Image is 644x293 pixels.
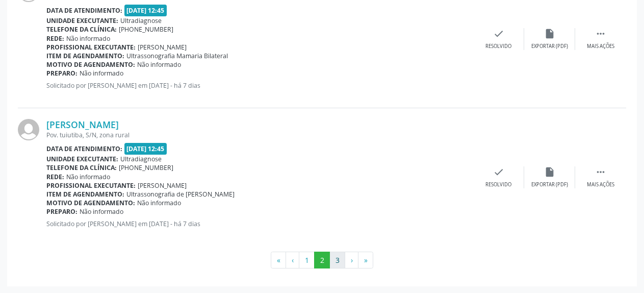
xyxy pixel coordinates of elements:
b: Item de agendamento: [46,190,124,199]
img: img [18,119,39,140]
div: Pov. tuiutiba, S/N, zona rural [46,131,473,139]
b: Rede: [46,34,64,43]
b: Data de atendimento: [46,6,122,15]
span: Não informado [137,199,181,207]
button: Go to next page [345,252,358,269]
b: Motivo de agendamento: [46,60,135,69]
button: Go to last page [358,252,373,269]
i:  [595,166,606,178]
div: Resolvido [485,43,511,50]
b: Telefone da clínica: [46,163,117,172]
span: Não informado [66,34,110,43]
span: Ultradiagnose [120,155,162,163]
a: [PERSON_NAME] [46,119,119,130]
span: [PHONE_NUMBER] [119,25,173,34]
button: Go to first page [271,252,286,269]
p: Solicitado por [PERSON_NAME] em [DATE] - há 7 dias [46,81,473,90]
div: Mais ações [587,43,614,50]
b: Profissional executante: [46,181,136,190]
div: Exportar (PDF) [531,43,568,50]
b: Motivo de agendamento: [46,199,135,207]
p: Solicitado por [PERSON_NAME] em [DATE] - há 7 dias [46,219,473,228]
div: Exportar (PDF) [531,181,568,188]
span: Não informado [137,60,181,69]
b: Unidade executante: [46,16,118,25]
i: insert_drive_file [544,28,555,39]
span: Ultradiagnose [120,16,162,25]
span: Não informado [66,173,110,181]
button: Go to page 3 [329,252,345,269]
span: Ultrassonografia Mamaria Bilateral [126,52,228,60]
span: [PERSON_NAME] [138,43,187,52]
span: Não informado [80,207,123,216]
b: Rede: [46,173,64,181]
span: [PERSON_NAME] [138,181,187,190]
b: Preparo: [46,69,78,78]
i:  [595,28,606,39]
div: Mais ações [587,181,614,188]
b: Item de agendamento: [46,52,124,60]
button: Go to page 1 [299,252,315,269]
div: Resolvido [485,181,511,188]
b: Preparo: [46,207,78,216]
i: check [493,166,504,178]
span: [DATE] 12:45 [124,5,167,16]
span: [DATE] 12:45 [124,143,167,155]
b: Data de atendimento: [46,144,122,153]
span: [PHONE_NUMBER] [119,163,173,172]
span: Não informado [80,69,123,78]
i: insert_drive_file [544,166,555,178]
button: Go to page 2 [314,252,330,269]
ul: Pagination [18,252,626,269]
b: Unidade executante: [46,155,118,163]
b: Profissional executante: [46,43,136,52]
button: Go to previous page [286,252,299,269]
i: check [493,28,504,39]
b: Telefone da clínica: [46,25,117,34]
span: Ultrassonografia de [PERSON_NAME] [126,190,235,199]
